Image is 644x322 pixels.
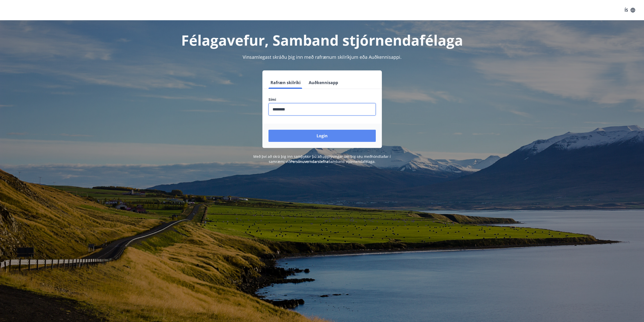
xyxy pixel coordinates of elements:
button: Login [268,130,376,142]
label: Sími [268,97,376,102]
h1: Félagavefur, Samband stjórnendafélaga [146,30,498,50]
span: Vinsamlegast skráðu þig inn með rafrænum skilríkjum eða Auðkennisappi. [243,54,402,60]
button: ÍS [622,6,638,15]
button: Auðkennisapp [307,77,340,89]
span: Með því að skrá þig inn samþykkir þú að upplýsingar um þig séu meðhöndlaðar í samræmi við Samband... [253,154,391,164]
button: Rafræn skilríki [268,77,303,89]
a: Persónuverndarstefna [290,159,328,164]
